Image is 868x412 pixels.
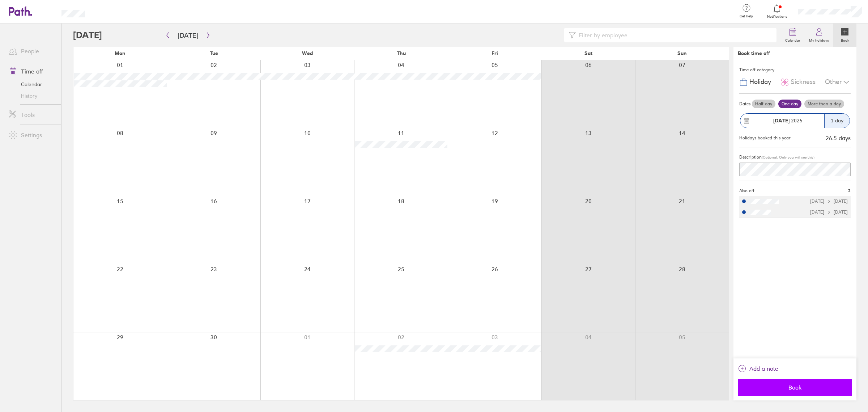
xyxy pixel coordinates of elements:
span: Thu [397,50,406,56]
label: One day [778,100,801,108]
span: Wed [302,50,313,56]
div: Holidays booked this year [739,135,791,140]
span: Tue [210,50,218,56]
span: Dates [739,101,750,106]
span: Mon [115,50,125,56]
strong: [DATE] [773,117,790,124]
div: [DATE] [DATE] [810,199,848,204]
span: Description [739,154,762,160]
label: More than a day [804,100,844,108]
span: Sat [584,50,592,56]
a: My holidays [805,24,833,47]
a: Calendar [3,79,61,90]
span: Get help [735,14,758,18]
span: Holiday [749,78,771,86]
div: [DATE] [DATE] [810,210,848,215]
a: Notifications [765,4,789,19]
span: 2025 [773,118,803,123]
a: History [3,90,61,102]
a: Book [833,24,856,47]
label: My holidays [805,36,833,43]
span: Sun [677,50,687,56]
span: Add a note [749,363,778,374]
div: Time off category [739,64,851,75]
a: Tools [3,108,61,122]
input: Filter by employee [576,28,772,42]
a: Calendar [781,24,805,47]
div: 26.5 days [826,135,851,141]
div: Book time off [738,50,770,56]
span: Book [743,384,847,391]
a: Settings [3,128,61,142]
button: Add a note [738,363,778,374]
button: [DATE] [172,29,204,41]
span: Also off [739,188,754,193]
button: Book [738,379,852,396]
button: [DATE] 20251 day [739,110,851,132]
span: 2 [848,188,851,193]
div: Other [825,75,851,89]
span: Notifications [765,14,789,19]
span: (Optional. Only you will see this) [762,155,814,160]
span: Fri [492,50,498,56]
span: Sickness [791,78,816,86]
label: Half day [752,100,775,108]
label: Book [837,36,854,43]
a: People [3,44,61,58]
label: Calendar [781,36,805,43]
a: Time off [3,64,61,79]
div: 1 day [824,114,850,128]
